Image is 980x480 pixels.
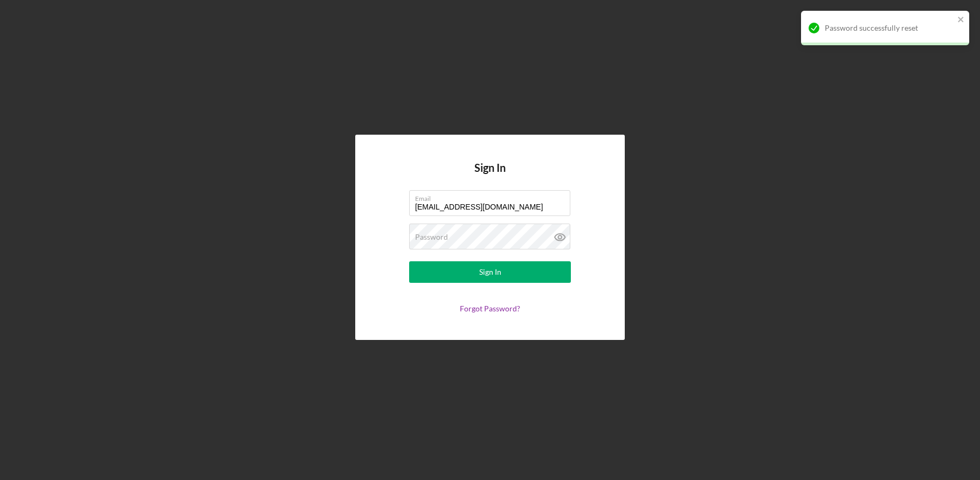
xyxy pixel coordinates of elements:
a: Forgot Password? [460,304,520,313]
h4: Sign In [474,162,506,190]
div: Sign In [479,261,501,283]
label: Email [415,191,570,203]
button: close [957,15,965,25]
label: Password [415,233,448,241]
div: Password successfully reset [825,24,954,32]
button: Sign In [409,261,571,283]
